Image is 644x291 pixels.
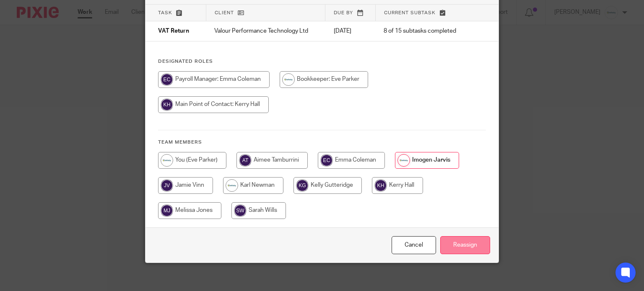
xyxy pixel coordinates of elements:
[214,27,317,35] p: Valour Performance Technology Ltd
[158,139,486,146] h4: Team members
[375,21,472,41] td: 8 of 15 subtasks completed
[158,28,189,34] span: VAT Return
[215,10,234,15] span: Client
[158,58,486,65] h4: Designated Roles
[384,10,436,15] span: Current subtask
[334,27,367,35] p: [DATE]
[158,10,172,15] span: Task
[392,236,436,254] a: Close this dialog window
[334,10,353,15] span: Due by
[440,236,490,254] input: Reassign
